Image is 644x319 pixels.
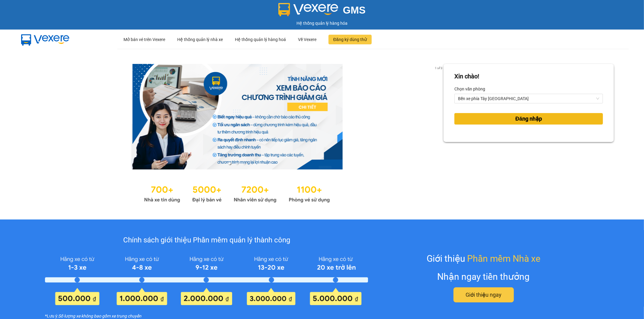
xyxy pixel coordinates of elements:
div: Xin chào! [454,72,479,81]
img: logo 2 [278,3,338,16]
span: Đăng ký dùng thử [333,36,367,43]
div: Chính sách giới thiệu Phần mềm quản lý thành công [45,235,368,246]
div: Hệ thống quản lý hàng hóa [2,20,642,27]
div: Mở bán vé trên Vexere [123,30,165,49]
div: Nhận ngay tiền thưởng [437,270,530,284]
li: slide item 1 [229,162,231,165]
p: 1 of 3 [433,64,444,72]
span: Phần mềm Nhà xe [467,251,540,266]
label: Chọn văn phòng [454,84,485,94]
span: Đăng nhập [515,115,542,123]
button: Giới thiệu ngay [453,287,514,302]
li: slide item 3 [243,162,245,165]
button: previous slide / item [30,64,39,169]
img: Statistics.png [144,182,330,204]
span: GMS [343,5,366,16]
button: next slide / item [435,64,444,169]
div: Hệ thống quản lý nhà xe [177,30,223,49]
button: Đăng nhập [454,113,603,125]
img: mbUUG5Q.png [15,30,75,49]
li: slide item 2 [236,162,238,165]
div: Giới thiệu [427,251,540,266]
button: Đăng ký dùng thử [328,35,372,44]
img: policy-intruduce-detail.png [45,254,368,305]
span: Giới thiệu ngay [466,291,501,299]
div: Về Vexere [298,30,316,49]
div: Hệ thống quản lý hàng hoá [235,30,286,49]
span: Bến xe phía Tây Thanh Hóa [458,94,599,103]
a: GMS [278,9,366,14]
